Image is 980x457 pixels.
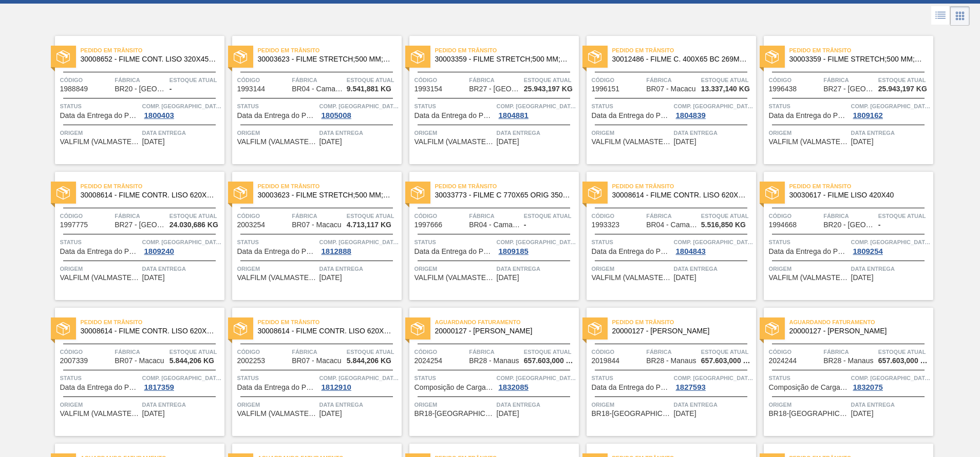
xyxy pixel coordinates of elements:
span: Origem [60,400,140,410]
a: statusPedido em Trânsito30008614 - FILME CONTR. LISO 620X45 MICRASCódigo2007339FábricaBR07 - Maca... [47,308,224,436]
span: Pedido em Trânsito [258,181,402,191]
span: Fábrica [292,211,344,221]
span: 25/09/2025 [497,138,519,146]
span: Status [414,373,494,383]
a: statusPedido em Trânsito30003623 - FILME STRETCH;500 MM;23 MICRA;;HISTRETCHCódigo1993144FábricaBR... [224,36,402,164]
span: Status [237,101,317,111]
span: BR04 - Camaçari [292,85,343,93]
span: 24.030,686 KG [169,221,218,229]
span: BR04 - Camaçari [646,221,698,229]
span: Data entrega [497,128,576,138]
span: Comp. Carga [319,237,399,247]
span: Data entrega [674,264,753,274]
span: 657.603,000 KG [878,357,931,365]
span: BR28 - Manaus [646,357,696,365]
span: Estoque atual [524,75,576,85]
div: 1817359 [142,383,176,391]
span: 30030617 - FILME LISO 420X40 [789,191,925,199]
span: Comp. Carga [851,101,931,111]
span: Fábrica [646,75,699,85]
img: status [588,50,601,64]
span: 25/09/2025 [851,138,874,146]
a: statusPedido em Trânsito30030617 - FILME LISO 420X40Código1994668FábricaBR20 - [GEOGRAPHIC_DATA]E... [756,172,933,300]
span: Comp. Carga [319,373,399,383]
a: Comp. [GEOGRAPHIC_DATA]1817359 [142,373,222,391]
span: 657.603,000 KG [524,357,576,365]
span: BR07 - Macacu [115,357,164,365]
span: Origem [414,400,494,410]
span: 1997775 [60,221,88,229]
span: Fábrica [646,211,699,221]
span: Aguardando Faturamento [435,317,579,327]
img: status [56,50,70,64]
span: BR20 - Sapucaia [115,85,166,93]
a: statusPedido em Trânsito30008652 - FILME CONT. LISO 320X45 MICRASCódigo1988849FábricaBR20 - [GEOG... [47,36,224,164]
span: Status [769,373,849,383]
img: status [234,186,247,200]
span: 25/09/2025 [142,138,165,146]
span: 20000127 - MALTE PAYSANDU [612,327,748,335]
span: Estoque atual [169,75,222,85]
span: Código [60,211,112,221]
span: Origem [769,128,849,138]
span: Fábrica [469,347,521,357]
div: 1804843 [674,247,708,255]
div: 1809162 [851,111,885,120]
span: 30008652 - FILME CONT. LISO 320X45 MICRAS [81,55,216,63]
span: 9.541,881 KG [347,85,391,93]
span: BR07 - Macacu [646,85,695,93]
a: Comp. [GEOGRAPHIC_DATA]1832085 [497,373,576,391]
span: Data da Entrega do Pedido Antecipada [60,384,140,391]
span: 13.337,140 KG [701,85,750,93]
span: Fábrica [115,75,167,85]
span: Código [237,211,290,221]
span: Origem [237,264,317,274]
span: 30003359 - FILME STRETCH;500 MM;27 MICRA;; [789,55,925,63]
span: Código [414,347,467,357]
img: status [56,186,70,200]
span: 1997666 [414,221,443,229]
span: 2024244 [769,357,797,365]
span: Data da Entrega do Pedido Atrasada [592,384,671,391]
span: 20000127 - MALTE PAYSANDU [435,327,571,335]
img: status [765,322,779,335]
span: Aguardando Faturamento [789,317,933,327]
span: Estoque atual [701,211,753,221]
span: Código [237,347,290,357]
span: Pedido em Trânsito [435,45,579,55]
span: Data da Entrega do Pedido Atrasada [60,248,140,255]
span: VALFILM (VALMASTER) - MANAUS (AM) [769,138,849,146]
a: Comp. [GEOGRAPHIC_DATA]1809240 [142,237,222,255]
span: Estoque atual [169,347,222,357]
span: Origem [414,128,494,138]
span: 2002253 [237,357,266,365]
span: Composição de Carga Aceita [414,384,494,391]
span: Data da Entrega do Pedido Antecipada [414,248,494,255]
span: VALFILM (VALMASTER) - MANAUS (AM) [237,138,317,146]
span: 5.844,206 KG [169,357,214,365]
span: Data entrega [319,264,399,274]
a: statusPedido em Trânsito20000127 - [PERSON_NAME]Código2019844FábricaBR28 - ManausEstoque atual657... [579,308,756,436]
span: 25/09/2025 [497,274,519,282]
span: 25/09/2025 [674,410,696,418]
span: 25/09/2025 [142,410,165,418]
span: Data entrega [142,264,222,274]
div: 1809254 [851,247,885,255]
span: Fábrica [823,211,876,221]
a: Comp. [GEOGRAPHIC_DATA]1809254 [851,237,931,255]
span: 1993323 [592,221,620,229]
a: Comp. [GEOGRAPHIC_DATA]1804881 [497,101,576,120]
span: Status [60,373,140,383]
span: Fábrica [823,75,876,85]
span: VALFILM (VALMASTER) - MANAUS (AM) [414,274,494,282]
span: Status [592,373,671,383]
span: Código [592,211,644,221]
span: Estoque atual [347,75,399,85]
div: 1800403 [142,111,176,120]
span: 25/09/2025 [497,410,519,418]
span: 25/09/2025 [851,274,874,282]
span: 657.603,000 KG [701,357,753,365]
img: status [588,186,601,200]
span: Origem [769,264,849,274]
a: statusPedido em Trânsito30012486 - FILME C. 400X65 BC 269ML MP C15 429Código1996151FábricaBR07 - ... [579,36,756,164]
